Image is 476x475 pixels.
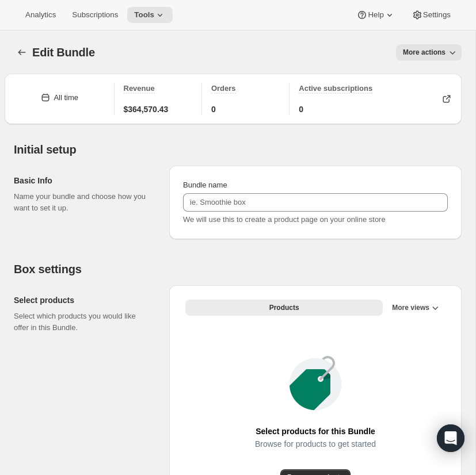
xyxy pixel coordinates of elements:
span: Settings [423,10,451,20]
span: $364,570.43 [124,104,169,115]
button: Settings [405,7,458,23]
button: Help [349,7,402,23]
input: ie. Smoothie box [183,193,448,212]
span: More actions [403,48,445,57]
span: Select products for this Bundle [256,423,375,439]
p: Name your bundle and choose how you want to set it up. [14,191,151,214]
span: Help [368,10,383,20]
span: Browse for products to get started [255,436,376,452]
button: Subscriptions [65,7,125,23]
span: We will use this to create a product page on your online store [183,215,386,224]
button: Tools [127,7,173,23]
span: Analytics [25,10,56,20]
span: More views [392,303,429,312]
h2: Select products [14,294,151,306]
div: All time [54,92,78,104]
span: Revenue [124,84,155,93]
span: Tools [134,10,154,20]
h2: Initial setup [14,143,462,156]
button: More views [385,300,445,316]
span: 0 [299,104,303,115]
span: Products [269,303,299,312]
span: Bundle name [183,181,227,189]
span: Orders [211,84,236,93]
button: Bundles [14,44,30,60]
p: Select which products you would like offer in this Bundle. [14,311,151,334]
span: Active subscriptions [299,84,372,93]
h2: Basic Info [14,175,151,186]
h2: Box settings [14,262,462,276]
div: Open Intercom Messenger [437,424,464,452]
span: Subscriptions [72,10,118,20]
span: 0 [211,104,216,115]
button: Analytics [18,7,63,23]
button: More actions [396,44,462,60]
span: Edit Bundle [32,46,95,59]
